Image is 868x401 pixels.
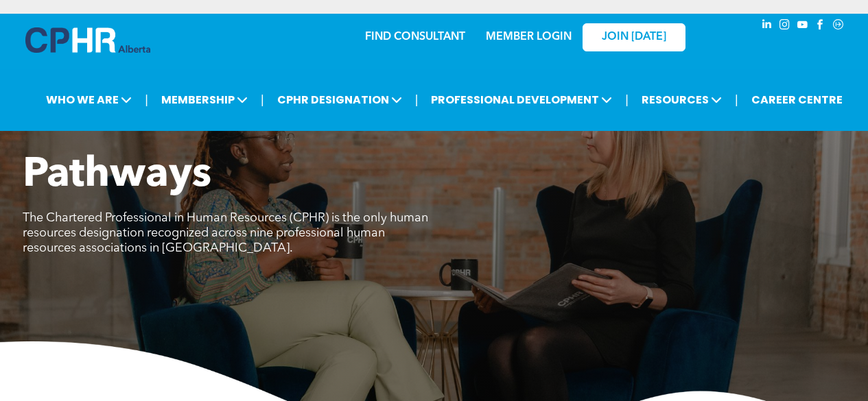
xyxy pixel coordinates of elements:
span: The Chartered Professional in Human Resources (CPHR) is the only human resources designation reco... [23,212,428,254]
a: linkedin [760,17,775,36]
span: RESOURCES [637,87,726,112]
li: | [145,86,148,114]
a: facebook [813,17,828,36]
li: | [735,86,738,114]
span: Pathways [23,155,211,196]
span: PROFESSIONAL DEVELOPMENT [427,87,616,112]
a: FIND CONSULTANT [365,32,465,42]
a: MEMBER LOGIN [486,32,572,42]
a: instagram [777,17,793,36]
span: WHO WE ARE [42,87,136,112]
a: CAREER CENTRE [747,87,847,112]
img: A blue and white logo for cp alberta [25,27,150,53]
span: CPHR DESIGNATION [273,87,406,112]
a: youtube [795,17,810,36]
li: | [415,86,419,114]
span: MEMBERSHIP [157,87,252,112]
li: | [261,86,264,114]
a: JOIN [DATE] [583,23,685,51]
a: Social network [831,17,846,36]
li: | [625,86,629,114]
span: JOIN [DATE] [602,31,666,44]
